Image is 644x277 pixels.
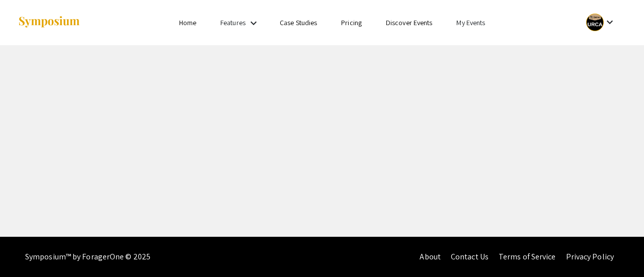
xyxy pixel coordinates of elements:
[18,16,80,29] img: Symposium by ForagerOne
[420,251,441,262] a: About
[280,18,317,27] a: Case Studies
[576,11,626,34] button: Expand account dropdown
[25,237,150,277] div: Symposium™ by ForagerOne © 2025
[604,16,616,28] mat-icon: Expand account dropdown
[499,251,556,262] a: Terms of Service
[341,18,362,27] a: Pricing
[451,251,489,262] a: Contact Us
[386,18,433,27] a: Discover Events
[248,17,260,29] mat-icon: Expand Features list
[220,18,246,27] a: Features
[179,18,196,27] a: Home
[566,251,614,262] a: Privacy Policy
[456,18,485,27] a: My Events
